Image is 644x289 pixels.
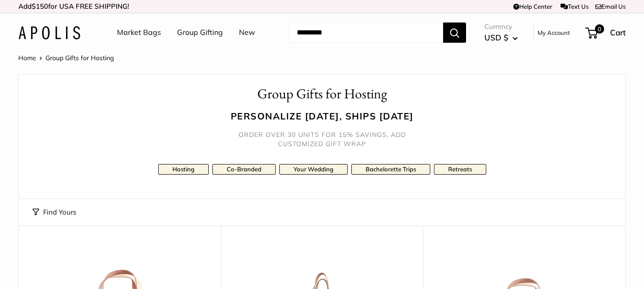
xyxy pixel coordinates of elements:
nav: Breadcrumb [18,52,114,64]
a: Email Us [595,3,626,10]
a: New [239,26,255,40]
h1: Group Gifts for Hosting [33,84,611,104]
a: Market Bags [117,26,161,40]
a: Hosting [158,164,209,175]
span: $150 [32,2,48,11]
a: Text Us [561,3,588,10]
button: Search [443,23,466,43]
span: Currency [484,20,518,33]
span: Cart [610,28,626,37]
h5: Order over 30 units for 15% savings, add customized gift wrap [230,130,414,148]
button: USD $ [484,30,518,45]
input: Search... [289,23,443,43]
img: Apolis [18,26,80,40]
button: Find Yours [33,206,76,219]
a: Retreats [434,164,486,175]
span: 0 [595,24,604,34]
a: 0 Cart [586,25,626,40]
span: USD $ [484,33,508,42]
a: Co-Branded [212,164,276,175]
a: Bachelorette Trips [351,164,430,175]
a: My Account [538,27,570,38]
a: Home [18,54,36,62]
a: Your Wedding [279,164,348,175]
h3: Personalize [DATE], ships [DATE] [33,109,611,123]
span: Group Gifts for Hosting [45,54,114,62]
a: Help Center [513,3,552,10]
a: Group Gifting [177,26,223,40]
